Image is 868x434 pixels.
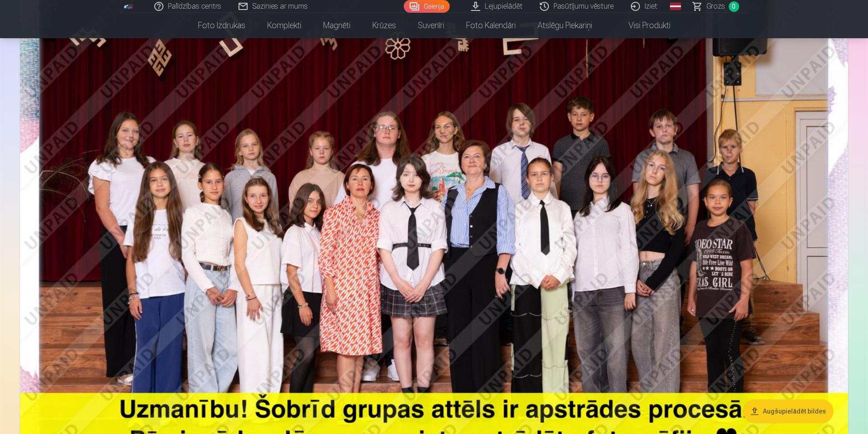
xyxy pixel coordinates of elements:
a: Suvenīri [407,13,455,38]
a: Magnēti [312,13,361,38]
span: Grozs [706,1,725,12]
img: /fa1 [124,4,134,9]
a: Foto kalendāri [455,13,527,38]
span: 0 [729,1,739,12]
a: Krūzes [361,13,407,38]
a: Atslēgu piekariņi [527,13,603,38]
a: Foto izdrukas [187,13,256,38]
a: Komplekti [256,13,312,38]
button: Augšupielādēt bildes [743,399,833,423]
a: Visi produkti [603,13,681,38]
